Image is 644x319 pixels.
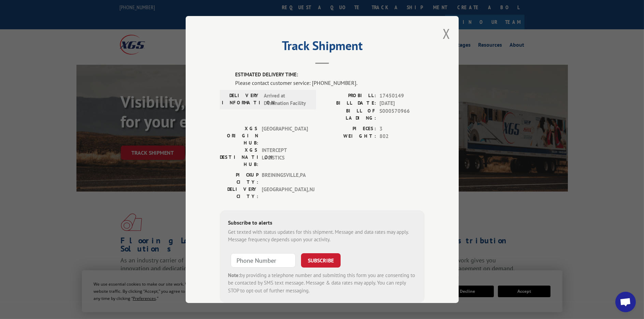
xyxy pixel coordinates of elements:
[322,92,376,100] label: PROBILL:
[322,125,376,133] label: PIECES:
[615,292,636,312] a: Open chat
[380,100,425,107] span: [DATE]
[228,272,240,278] strong: Note:
[380,133,425,140] span: 802
[220,125,258,146] label: XGS ORIGIN HUB:
[231,253,296,267] input: Phone Number
[228,228,416,243] div: Get texted with status updates for this shipment. Message and data rates may apply. Message frequ...
[222,92,260,107] label: DELIVERY INFORMATION:
[301,253,341,267] button: SUBSCRIBE
[235,78,425,87] div: Please contact customer service: [PHONE_NUMBER].
[264,92,310,107] span: Arrived at Destination Facility
[220,146,258,168] label: XGS DESTINATION HUB:
[220,41,425,54] h2: Track Shipment
[262,171,308,185] span: BREININGSVILLE , PA
[235,71,425,79] label: ESTIMATED DELIVERY TIME:
[380,107,425,121] span: S000570966
[322,133,376,140] label: WEIGHT:
[262,125,308,146] span: [GEOGRAPHIC_DATA]
[322,107,376,121] label: BILL OF LADING:
[262,185,308,200] span: [GEOGRAPHIC_DATA] , NJ
[380,125,425,133] span: 3
[220,171,258,185] label: PICKUP CITY:
[228,271,416,294] div: by providing a telephone number and submitting this form you are consenting to be contacted by SM...
[220,185,258,200] label: DELIVERY CITY:
[228,218,416,228] div: Subscribe to alerts
[262,146,308,168] span: INTERCEPT LOGISTICS
[322,100,376,107] label: BILL DATE:
[380,92,425,100] span: 17450149
[443,25,450,43] button: Close modal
